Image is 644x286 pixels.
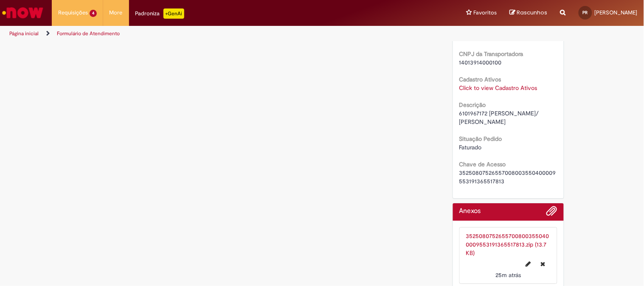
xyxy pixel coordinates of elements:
a: Click to view Cadastro Ativos [459,84,537,92]
span: More [110,8,123,17]
a: Página inicial [9,30,39,37]
button: Excluir 35250807526557008003550400009553191365517813.zip [536,257,551,271]
span: 25m atrás [495,271,521,279]
span: 4 [90,10,97,17]
time: 29/08/2025 16:08:57 [495,271,521,279]
button: Adicionar anexos [546,205,557,221]
span: Faturado [459,143,482,151]
a: Formulário de Atendimento [57,30,120,37]
a: 35250807526557008003550400009553191365517813.zip (13.7 KB) [466,232,549,257]
h2: Anexos [459,207,481,215]
a: Rascunhos [510,9,548,17]
span: Rascunhos [517,8,548,17]
span: 6101967172 [PERSON_NAME]/ [PERSON_NAME] [459,109,541,126]
b: Situação Pedido [459,135,502,143]
span: [PERSON_NAME] [595,9,638,16]
button: Editar nome de arquivo 35250807526557008003550400009553191365517813.zip [521,257,536,271]
span: Favoritos [474,8,497,17]
div: Padroniza [135,8,184,19]
ul: Trilhas de página [6,26,423,42]
img: ServiceNow [1,4,45,21]
p: +GenAi [163,8,184,19]
b: CNPJ da Transportadora [459,50,523,58]
span: PR [583,10,588,15]
b: Descrição [459,101,486,109]
b: Cadastro Ativos [459,76,501,83]
span: Requisições [58,8,88,17]
span: 14013914000100 [459,59,502,66]
b: Chave de Acesso [459,160,506,168]
span: 35250807526557008003550400009553191365517813 [459,169,556,185]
